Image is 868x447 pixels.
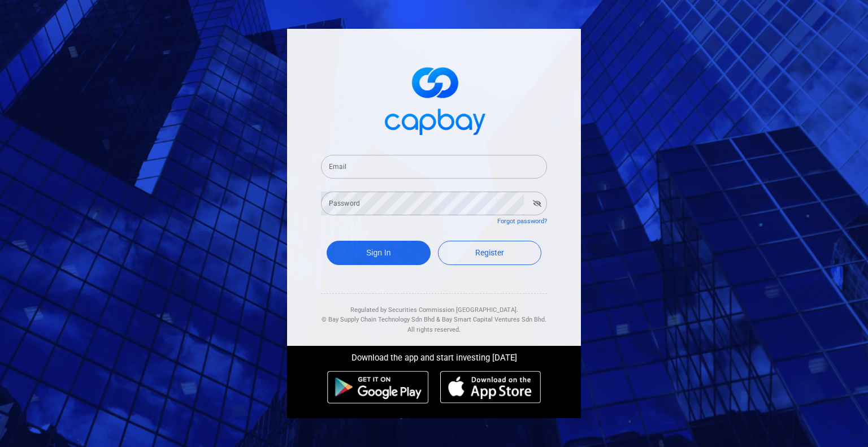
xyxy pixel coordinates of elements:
a: Forgot password? [497,218,547,225]
div: Regulated by Securities Commission [GEOGRAPHIC_DATA]. & All rights reserved. [321,294,547,335]
img: logo [377,57,491,141]
a: Register [438,241,542,265]
img: android [327,371,429,403]
div: Download the app and start investing [DATE] [279,346,589,365]
span: Register [475,248,504,257]
img: ios [440,371,541,403]
span: Bay Smart Capital Ventures Sdn Bhd. [442,316,546,323]
span: © Bay Supply Chain Technology Sdn Bhd [322,316,435,323]
button: Sign In [327,241,431,265]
